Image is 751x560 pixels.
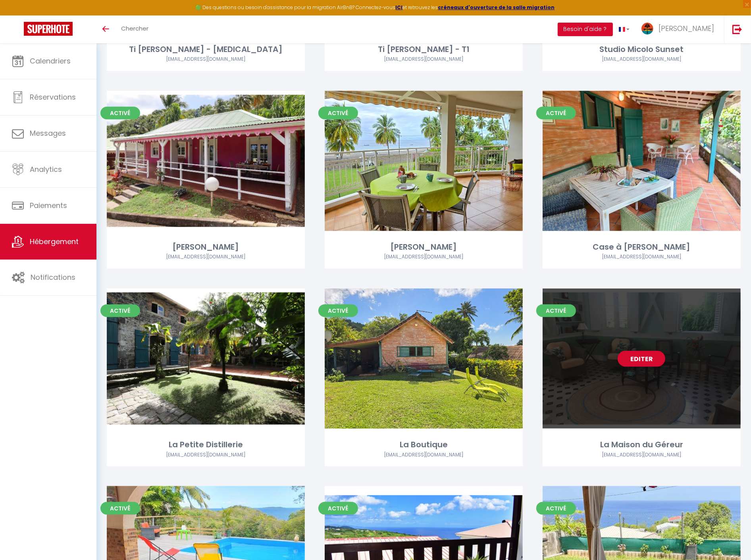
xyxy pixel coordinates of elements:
div: Airbnb [107,253,305,261]
div: Airbnb [543,56,741,63]
button: Besoin d'aide ? [558,23,613,36]
span: Réservations [30,92,76,102]
a: créneaux d'ouverture de la salle migration [438,4,555,11]
span: Hébergement [30,237,79,246]
span: Activé [100,107,140,119]
a: Chercher [115,15,154,43]
span: Calendriers [30,56,71,66]
span: Activé [536,107,576,119]
div: La Maison du Géreur [543,439,741,451]
span: Activé [100,304,140,317]
span: Analytics [30,164,62,174]
div: Airbnb [543,451,741,459]
img: ... [641,23,653,35]
div: Airbnb [325,56,523,63]
span: Activé [318,502,358,515]
div: Ti [PERSON_NAME] - T1 [325,43,523,56]
span: Activé [100,502,140,515]
div: [PERSON_NAME] [107,241,305,253]
span: Activé [318,304,358,317]
div: Airbnb [325,253,523,261]
div: Airbnb [325,451,523,459]
img: logout [732,24,742,34]
span: [PERSON_NAME] [659,23,714,33]
div: Ti [PERSON_NAME] - [MEDICAL_DATA] [107,43,305,56]
div: La Petite Distillerie [107,439,305,451]
img: Super Booking [24,22,73,36]
div: Airbnb [107,56,305,63]
span: Activé [536,502,576,515]
span: Activé [536,304,576,317]
div: La Boutique [325,439,523,451]
div: Airbnb [543,253,741,261]
a: ... [PERSON_NAME] [635,15,724,43]
div: [PERSON_NAME] [325,241,523,253]
span: Messages [30,128,66,138]
span: Activé [318,107,358,119]
span: Paiements [30,200,67,210]
div: Studio Micolo Sunset [543,43,741,56]
a: Editer [618,351,665,367]
div: Case à [PERSON_NAME] [543,241,741,253]
span: Chercher [121,24,148,33]
div: Airbnb [107,451,305,459]
button: Ouvrir le widget de chat LiveChat [6,3,30,27]
span: Notifications [31,272,75,282]
a: ICI [396,4,403,11]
